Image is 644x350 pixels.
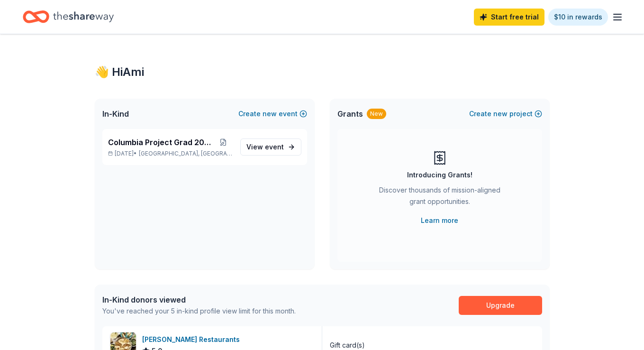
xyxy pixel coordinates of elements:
span: new [493,108,508,120]
span: [GEOGRAPHIC_DATA], [GEOGRAPHIC_DATA] [139,150,232,157]
a: View event [240,138,301,156]
a: Learn more [421,215,458,226]
span: In-Kind [102,108,129,120]
a: $10 in rewards [548,9,608,26]
button: Createnewevent [238,108,307,120]
div: [PERSON_NAME] Restaurants [142,334,244,345]
span: event [265,143,284,151]
span: Columbia Project Grad 2026 [108,137,214,148]
div: Introducing Grants! [407,169,472,181]
span: View [246,141,284,153]
div: In-Kind donors viewed [102,294,296,305]
div: You've reached your 5 in-kind profile view limit for this month. [102,305,296,317]
a: Home [23,6,114,28]
div: New [367,109,386,119]
button: Createnewproject [469,108,542,120]
p: [DATE] • [108,150,233,157]
span: Grants [337,108,363,120]
div: 👋 Hi Ami [95,64,550,80]
a: Start free trial [474,9,544,26]
a: Upgrade [459,296,542,315]
span: new [263,108,277,120]
div: Discover thousands of mission-aligned grant opportunities. [375,184,504,211]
